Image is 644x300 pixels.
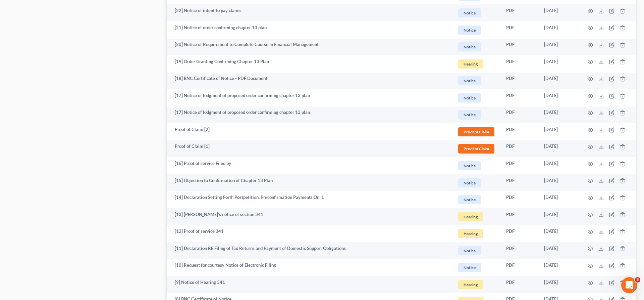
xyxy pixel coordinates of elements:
[501,22,539,39] td: PDF
[167,89,452,106] td: [17] Notice of lodgment of proposed order confirming chapter 13 plan
[501,225,539,243] td: PDF
[458,144,494,153] span: Proof of Claim
[458,8,481,17] span: Notice
[539,73,580,90] td: [DATE]
[457,109,495,120] a: Notice
[501,73,539,90] td: PDF
[457,194,495,205] a: Notice
[457,25,495,36] a: Notice
[539,4,580,22] td: [DATE]
[539,55,580,73] td: [DATE]
[457,92,495,103] a: Notice
[458,263,481,272] span: Notice
[501,191,539,208] td: PDF
[167,157,452,174] td: [16] Proof of service Filed by
[539,208,580,225] td: [DATE]
[167,259,452,276] td: [10] Request for courtesy Notice of Electronic Filing
[501,140,539,158] td: PDF
[458,280,483,289] span: Hearing
[458,195,481,204] span: Notice
[167,191,452,208] td: [14] Declaration Setting Forth Postpetition, Preconfirmation Payments On: 1
[539,259,580,276] td: [DATE]
[167,22,452,39] td: [21] Notice of order confirming chapter 13 plan
[501,123,539,140] td: PDF
[501,242,539,259] td: PDF
[539,140,580,158] td: [DATE]
[621,277,637,293] iframe: Intercom live chat
[539,276,580,293] td: [DATE]
[167,140,452,158] td: Proof of Claim [1]
[167,55,452,73] td: [19] Order Granting Confirming Chapter 13 Plan
[458,246,481,255] span: Notice
[539,225,580,243] td: [DATE]
[501,39,539,56] td: PDF
[458,42,481,51] span: Notice
[501,174,539,191] td: PDF
[167,242,452,259] td: [11] Declaration RE Filing of Tax Returns and Payment of Domestic Support Obligations
[167,225,452,243] td: [12] Proof of service 341
[539,39,580,56] td: [DATE]
[167,276,452,293] td: [9] Notice of Hearing 341
[457,245,495,256] a: Notice
[458,26,481,35] span: Notice
[539,22,580,39] td: [DATE]
[457,126,495,137] a: Proof of Claim
[458,127,494,136] span: Proof of Claim
[539,174,580,191] td: [DATE]
[167,4,452,22] td: [22] Notice of intent to pay claims
[167,123,452,140] td: Proof of Claim [2]
[635,277,640,283] span: 3
[539,191,580,208] td: [DATE]
[458,93,481,102] span: Notice
[457,228,495,239] a: Hearing
[457,279,495,290] a: Hearing
[457,7,495,18] a: Notice
[458,59,483,69] span: Hearing
[501,157,539,174] td: PDF
[458,212,483,221] span: Hearing
[457,262,495,273] a: Notice
[539,242,580,259] td: [DATE]
[457,177,495,188] a: Notice
[501,106,539,124] td: PDF
[539,123,580,140] td: [DATE]
[458,161,481,170] span: Notice
[501,259,539,276] td: PDF
[167,208,452,225] td: [13] [PERSON_NAME]'s notice of section 341
[501,208,539,225] td: PDF
[501,276,539,293] td: PDF
[539,106,580,124] td: [DATE]
[539,89,580,106] td: [DATE]
[167,174,452,191] td: [15] Objection to Confirmation of Chapter 13 Plan
[539,157,580,174] td: [DATE]
[457,75,495,86] a: Notice
[458,229,483,238] span: Hearing
[457,211,495,222] a: Hearing
[167,73,452,90] td: [18] BNC Certificate of Notice - PDF Document
[501,89,539,106] td: PDF
[457,41,495,52] a: Notice
[458,110,481,119] span: Notice
[501,4,539,22] td: PDF
[167,39,452,56] td: [20] Notice of Requirement to Complete Course in Financial Management
[457,160,495,171] a: Notice
[501,55,539,73] td: PDF
[457,58,495,70] a: Hearing
[458,178,481,187] span: Notice
[167,106,452,124] td: [17] Notice of lodgment of proposed order confirming chapter 13 plan
[457,143,495,154] a: Proof of Claim
[458,76,481,85] span: Notice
